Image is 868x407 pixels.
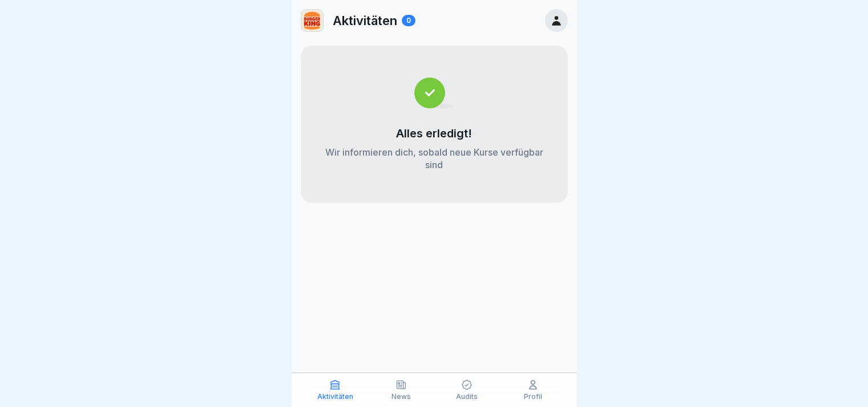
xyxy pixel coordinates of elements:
[524,393,542,401] p: Profil
[324,146,545,171] p: Wir informieren dich, sobald neue Kurse verfügbar sind
[317,393,353,401] p: Aktivitäten
[391,393,411,401] p: News
[396,127,472,140] p: Alles erledigt!
[402,15,415,26] div: 0
[301,10,323,31] img: w2f18lwxr3adf3talrpwf6id.png
[456,393,478,401] p: Audits
[414,78,454,108] img: completed.svg
[333,13,397,28] p: Aktivitäten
